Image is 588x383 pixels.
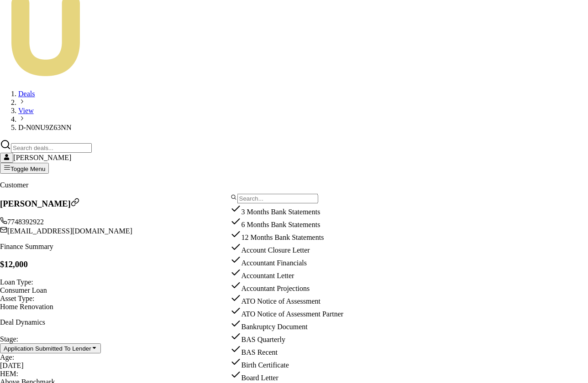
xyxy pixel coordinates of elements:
[237,194,318,203] input: Search...
[231,242,350,254] div: Account Closure Letter
[231,254,350,267] div: Accountant Financials
[231,267,350,280] div: Accountant Letter
[231,331,350,344] div: BAS Quarterly
[231,293,350,305] div: ATO Notice of Assessment
[231,369,350,382] div: Board Letter
[231,305,350,318] div: ATO Notice of Assessment Partner
[231,216,350,229] div: 6 Months Bank Statements
[231,318,350,331] div: Bankruptcy Document
[231,344,350,357] div: BAS Recent
[231,357,350,369] div: Birth Certificate
[231,203,350,216] div: 3 Months Bank Statements
[231,280,350,293] div: Accountant Projections
[231,229,350,242] div: 12 Months Bank Statements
